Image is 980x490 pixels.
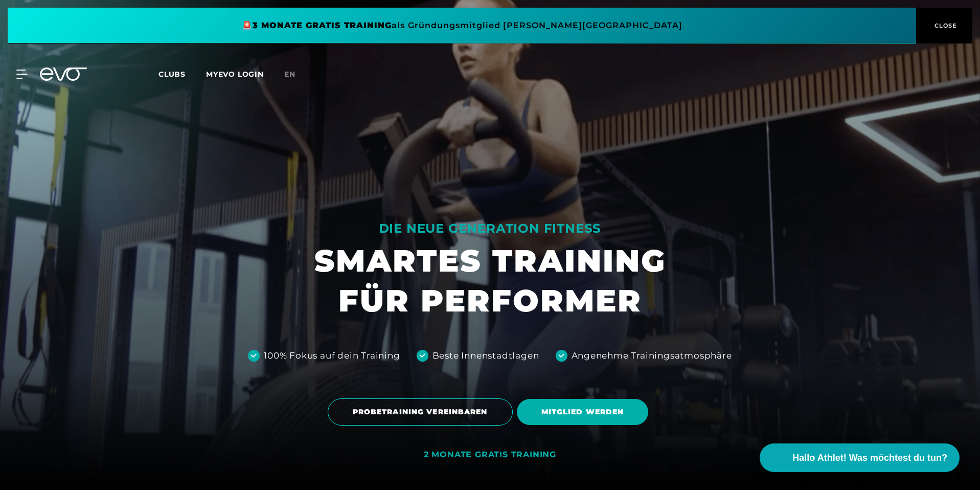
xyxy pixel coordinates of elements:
[916,8,972,43] button: CLOSE
[353,407,488,417] span: PROBETRAINING VEREINBAREN
[432,349,539,363] div: Beste Innenstadtlagen
[314,220,666,237] div: DIE NEUE GENERATION FITNESS
[158,69,206,79] a: Clubs
[792,451,947,465] span: Hallo Athlet! Was möchtest du tun?
[314,241,666,321] h1: SMARTES TRAINING FÜR PERFORMER
[284,70,295,79] span: en
[932,21,957,30] span: CLOSE
[517,391,653,433] a: MITGLIED WERDEN
[572,349,732,363] div: Angenehme Trainingsatmosphäre
[541,407,624,417] span: MITGLIED WERDEN
[264,349,400,363] div: 100% Fokus auf dein Training
[424,450,556,460] div: 2 MONATE GRATIS TRAINING
[328,391,517,433] a: PROBETRAINING VEREINBAREN
[206,70,264,79] a: MYEVO LOGIN
[284,69,308,80] a: en
[760,443,960,472] button: Hallo Athlet! Was möchtest du tun?
[158,70,186,79] span: Clubs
